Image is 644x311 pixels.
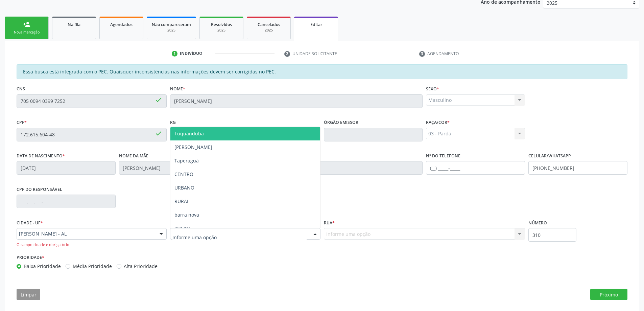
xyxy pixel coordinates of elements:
[205,28,238,33] div: 2025
[17,252,44,263] label: Prioridade
[310,22,322,27] span: Editar
[324,117,358,128] label: Órgão emissor
[119,151,148,161] label: Nome da mãe
[252,28,286,33] div: 2025
[174,184,194,191] span: URBANO
[17,64,627,79] div: Essa busca está integrada com o PEC. Quaisquer inconsistências nas informações devem ser corrigid...
[258,22,280,27] span: Cancelados
[170,84,185,94] label: Nome
[172,230,306,244] input: Informe uma opção
[19,230,153,237] span: [PERSON_NAME] - AL
[17,195,116,208] input: ___.___.___-__
[590,289,627,300] button: Próximo
[426,117,450,128] label: Raça/cor
[426,161,525,175] input: (__) _____-_____
[17,242,167,248] div: O campo cidade é obrigatório
[528,151,571,161] label: Celular/WhatsApp
[174,212,199,218] span: barra nova
[174,171,193,177] span: CENTRO
[17,151,65,161] label: Data de nascimento
[180,50,202,57] div: Indivíduo
[211,22,232,27] span: Resolvidos
[324,218,335,228] label: Rua
[155,130,162,137] span: done
[174,198,189,204] span: RURAL
[426,84,439,94] label: Sexo
[152,28,191,33] div: 2025
[174,144,212,150] span: [PERSON_NAME]
[68,22,80,27] span: Na fila
[110,22,133,27] span: Agendados
[17,117,27,128] label: CPF
[174,157,199,164] span: Taperaguá
[152,22,191,27] span: Não compareceram
[174,130,204,137] span: Tuquanduba
[17,161,116,175] input: __/__/____
[170,117,176,128] label: RG
[17,84,25,94] label: CNS
[124,263,158,270] label: Alta Prioridade
[23,21,30,28] div: person_add
[528,218,547,228] label: Número
[172,51,178,57] div: 1
[17,218,43,228] label: Cidade - UF
[528,161,627,175] input: (__) _____-_____
[24,263,61,270] label: Baixa Prioridade
[10,30,44,35] div: Nova marcação
[73,263,112,270] label: Média Prioridade
[426,151,460,161] label: Nº do Telefone
[155,96,162,104] span: done
[17,184,62,195] label: CPF do responsável
[174,225,191,231] span: POEIRA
